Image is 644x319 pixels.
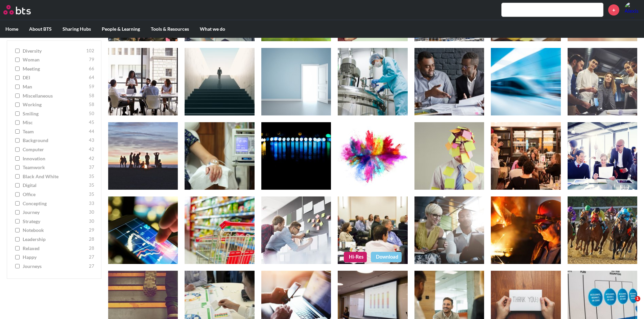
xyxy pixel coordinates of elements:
a: Download [371,252,402,262]
span: strategy [23,218,87,225]
span: digital [23,182,87,189]
input: office 35 [15,192,20,197]
a: Profile [624,2,641,18]
span: 27 [89,263,94,270]
input: digital 35 [15,183,20,188]
label: People & Learning [96,20,145,38]
span: 35 [89,173,94,180]
input: miscellaneous 58 [15,94,20,98]
input: DEI 64 [15,76,20,80]
span: happy [23,254,87,261]
span: 43 [89,137,94,144]
span: 58 [89,102,94,108]
span: Black and White [23,173,87,180]
span: journey [23,209,87,216]
span: background [23,137,87,144]
label: What we do [194,20,231,38]
span: 42 [89,147,94,153]
img: Alexis Fernandez [624,2,641,18]
span: team [23,128,87,135]
input: computer 42 [15,148,20,152]
a: Hi-Res [344,252,367,262]
span: 45 [89,119,94,126]
span: 58 [89,92,94,99]
span: 44 [89,128,94,135]
input: smiling 50 [15,111,20,116]
span: meeting [23,65,87,72]
input: journeys 27 [15,264,20,269]
a: Go home [3,5,43,15]
span: notebook [23,227,87,234]
span: 64 [89,75,94,81]
span: teamwork [23,164,87,171]
span: 35 [89,191,94,198]
span: innovation [23,155,87,162]
input: meeting 66 [15,67,20,71]
span: working [23,102,87,108]
input: diversity 102 [15,49,20,53]
input: notebook 29 [15,228,20,233]
span: 27 [89,254,94,261]
span: diversity [23,48,85,54]
label: Sharing Hubs [57,20,96,38]
span: 59 [89,83,94,90]
span: misc [23,119,87,126]
label: Tools & Resources [145,20,194,38]
span: concepting [23,200,87,207]
input: happy 27 [15,255,20,260]
input: man 59 [15,84,20,89]
span: 66 [89,65,94,72]
span: 42 [89,155,94,162]
span: journeys [23,263,87,270]
img: BTS Logo [3,5,31,15]
span: man [23,83,87,90]
span: 50 [89,110,94,117]
iframe: Intercom live chat [621,296,637,312]
input: background 43 [15,138,20,143]
span: 30 [89,218,94,225]
span: smiling [23,110,87,117]
input: Black and White 35 [15,174,20,179]
span: miscellaneous [23,92,87,99]
input: team 44 [15,129,20,134]
span: 33 [89,200,94,207]
span: computer [23,147,87,153]
label: About BTS [24,20,57,38]
input: concepting 33 [15,201,20,206]
input: innovation 42 [15,156,20,161]
span: leadership [23,236,87,243]
span: DEI [23,75,87,81]
span: 37 [89,164,94,171]
span: 29 [89,227,94,234]
input: working 58 [15,103,20,107]
span: 79 [89,57,94,63]
span: 35 [89,182,94,189]
input: relaxed 28 [15,246,20,251]
input: misc 45 [15,121,20,125]
input: woman 79 [15,58,20,62]
span: 28 [89,236,94,243]
span: 1 [635,296,640,301]
span: 30 [89,209,94,216]
span: 102 [86,48,94,54]
span: office [23,191,87,198]
input: leadership 28 [15,237,20,242]
span: 28 [89,245,94,252]
input: journey 30 [15,210,20,215]
span: relaxed [23,245,87,252]
input: strategy 30 [15,219,20,224]
span: woman [23,57,87,63]
a: + [608,4,619,16]
input: teamwork 37 [15,165,20,170]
